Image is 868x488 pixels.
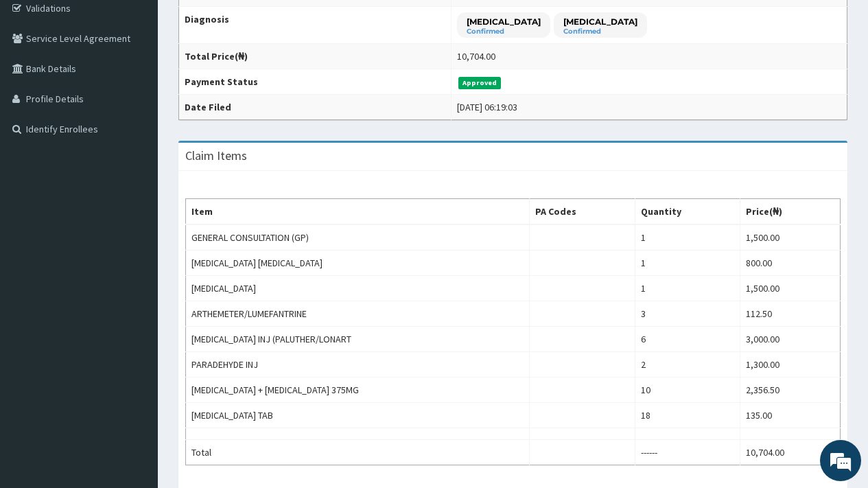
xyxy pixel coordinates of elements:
[740,440,840,465] td: 10,704.00
[80,152,189,291] span: We're online!
[186,301,530,327] td: ARTHEMETER/LUMEFANTRINE
[740,327,840,352] td: 3,000.00
[186,403,530,428] td: [MEDICAL_DATA] TAB
[740,352,840,377] td: 1,300.00
[563,28,637,35] small: Confirmed
[186,327,530,352] td: [MEDICAL_DATA] INJ (PALUTHER/LONART
[635,199,740,225] th: Quantity
[740,224,840,251] td: 1,500.00
[467,16,541,27] p: [MEDICAL_DATA]
[635,440,740,465] td: ------
[740,377,840,403] td: 2,356.50
[186,224,530,251] td: GENERAL CONSULTATION (GP)
[740,276,840,301] td: 1,500.00
[185,150,247,162] h3: Claim Items
[457,49,495,63] div: 10,704.00
[740,199,840,225] th: Price(₦)
[635,301,740,327] td: 3
[225,7,258,40] div: Minimize live chat window
[179,44,451,69] th: Total Price(₦)
[467,28,541,35] small: Confirmed
[186,251,530,276] td: [MEDICAL_DATA] [MEDICAL_DATA]
[186,377,530,403] td: [MEDICAL_DATA] + [MEDICAL_DATA] 375MG
[457,100,517,114] div: [DATE] 06:19:03
[635,403,740,428] td: 18
[186,352,530,377] td: PARADEHYDE INJ
[7,334,261,382] textarea: Type your message and hit 'Enter'
[25,69,56,103] img: d_794563401_company_1708531726252_794563401
[186,199,530,225] th: Item
[179,95,451,120] th: Date Filed
[458,77,502,89] span: Approved
[740,301,840,327] td: 112.50
[186,440,530,465] td: Total
[635,251,740,276] td: 1
[179,69,451,95] th: Payment Status
[635,224,740,251] td: 1
[530,199,635,225] th: PA Codes
[635,276,740,301] td: 1
[635,327,740,352] td: 6
[635,352,740,377] td: 2
[186,276,530,301] td: [MEDICAL_DATA]
[563,16,637,27] p: [MEDICAL_DATA]
[179,7,451,44] th: Diagnosis
[740,251,840,276] td: 800.00
[71,77,231,95] div: Chat with us now
[740,403,840,428] td: 135.00
[635,377,740,403] td: 10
